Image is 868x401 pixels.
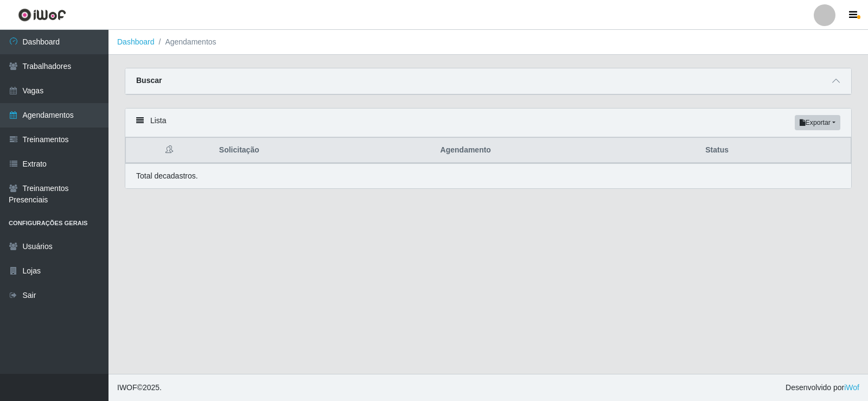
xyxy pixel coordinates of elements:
[117,383,137,392] span: IWOF
[155,36,216,48] li: Agendamentos
[117,37,155,46] a: Dashboard
[786,382,859,393] span: Desenvolvido por
[125,109,851,137] div: Lista
[434,138,699,163] th: Agendamento
[844,383,859,392] a: iWof
[213,138,434,163] th: Solicitação
[136,170,198,182] p: Total de cadastros.
[136,76,162,85] strong: Buscar
[108,30,868,55] nav: breadcrumb
[699,138,851,163] th: Status
[795,115,840,130] button: Exportar
[18,8,66,22] img: CoreUI Logo
[117,382,162,393] span: © 2025 .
